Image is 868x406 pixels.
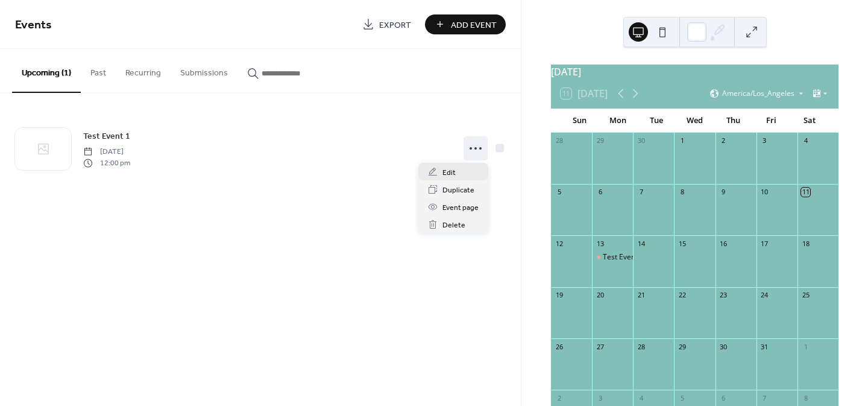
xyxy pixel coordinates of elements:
div: 7 [760,393,769,402]
span: Test Event 1 [83,130,130,143]
button: Submissions [171,49,237,92]
a: Test Event 1 [83,129,130,143]
div: Wed [676,109,714,133]
button: Past [81,49,116,92]
div: 30 [637,136,646,145]
div: 25 [801,291,810,300]
span: Events [15,13,52,37]
div: 21 [637,291,646,300]
div: 11 [801,188,810,197]
div: 3 [596,393,605,402]
div: 26 [555,342,564,351]
div: 12 [555,239,564,248]
div: 28 [555,136,564,145]
div: 5 [678,393,687,402]
div: 7 [637,188,646,197]
span: Duplicate [442,184,474,197]
a: Export [353,14,420,34]
span: Delete [442,219,465,232]
button: Upcoming (1) [12,49,81,93]
div: 19 [555,291,564,300]
span: Event page [442,201,479,214]
div: 30 [719,342,728,351]
div: 31 [760,342,769,351]
div: 29 [678,342,687,351]
span: 12:00 pm [83,157,130,168]
div: 27 [596,342,605,351]
div: 8 [801,393,810,402]
div: Thu [714,109,752,133]
div: 6 [596,188,605,197]
div: 18 [801,239,810,248]
div: Test Event 1 [592,252,633,262]
div: 29 [596,136,605,145]
div: Test Event 1 [603,252,644,262]
div: Fri [752,109,791,133]
span: Export [379,19,411,31]
div: 8 [678,188,687,197]
div: Sun [561,109,599,133]
div: 1 [801,342,810,351]
span: Edit [442,167,456,179]
div: 4 [637,393,646,402]
span: America/Los_Angeles [722,90,794,97]
div: 15 [678,239,687,248]
div: 2 [555,393,564,402]
span: Add Event [451,19,497,31]
div: 9 [719,188,728,197]
div: 5 [555,188,564,197]
div: Mon [599,109,638,133]
div: Tue [637,109,676,133]
button: Add Event [425,14,506,34]
div: 10 [760,188,769,197]
div: 28 [637,342,646,351]
div: 22 [678,291,687,300]
div: Sat [790,109,829,133]
div: 6 [719,393,728,402]
div: 16 [719,239,728,248]
div: 24 [760,291,769,300]
div: 2 [719,136,728,145]
div: 3 [760,136,769,145]
div: [DATE] [551,65,838,79]
span: [DATE] [83,147,130,157]
div: 4 [801,136,810,145]
div: 14 [637,239,646,248]
div: 20 [596,291,605,300]
div: 13 [596,239,605,248]
button: Recurring [116,49,171,92]
div: 1 [678,136,687,145]
div: 17 [760,239,769,248]
div: 23 [719,291,728,300]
